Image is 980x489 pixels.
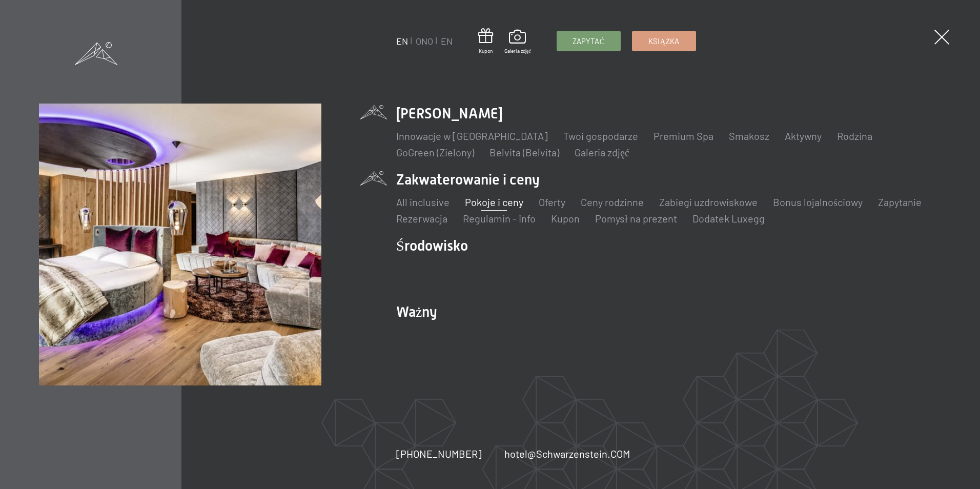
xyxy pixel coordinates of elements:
[396,35,408,47] a: EN
[692,212,765,225] a: Dodatek Luxegg
[396,212,447,225] a: Rezerwacja
[654,130,713,142] a: Premium Spa
[729,130,769,142] a: Smakosz
[581,196,644,208] a: Ceny rodzinne
[441,35,453,47] a: EN
[504,447,536,460] font: hotel@
[465,196,523,208] a: Pokoje i ceny
[648,36,679,47] span: Książka
[504,30,531,54] a: Galeria zdjęć
[536,447,610,460] font: Schwarzenstein.
[396,196,450,208] a: All inclusive
[563,130,638,142] a: Twoi gospodarze
[396,130,548,142] a: Innowacje w [GEOGRAPHIC_DATA]
[573,36,604,47] span: Zapytać
[396,447,482,460] span: [PHONE_NUMBER]
[416,35,433,47] a: ONO
[575,146,629,158] a: Galeria zdjęć
[396,146,474,158] a: GoGreen (Zielony)
[489,146,559,158] a: Belvita (Belvita)
[551,212,580,225] a: Kupon
[659,196,758,208] a: Zabiegi uzdrowiskowe
[595,212,677,225] a: Pomysł na prezent
[478,28,493,54] a: Kupon
[610,447,630,460] font: COM
[396,446,482,461] a: [PHONE_NUMBER]
[773,196,863,208] a: Bonus lojalnościowy
[539,196,565,208] a: Oferty
[478,47,493,54] span: Kupon
[504,446,630,461] a: hotel@Schwarzenstein.COM
[463,212,536,225] a: Regulamin - Info
[504,47,531,54] span: Galeria zdjęć
[632,31,696,51] a: Książka
[878,196,922,208] a: Zapytanie
[557,31,620,51] a: Zapytać
[837,130,872,142] a: Rodzina
[785,130,822,142] a: Aktywny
